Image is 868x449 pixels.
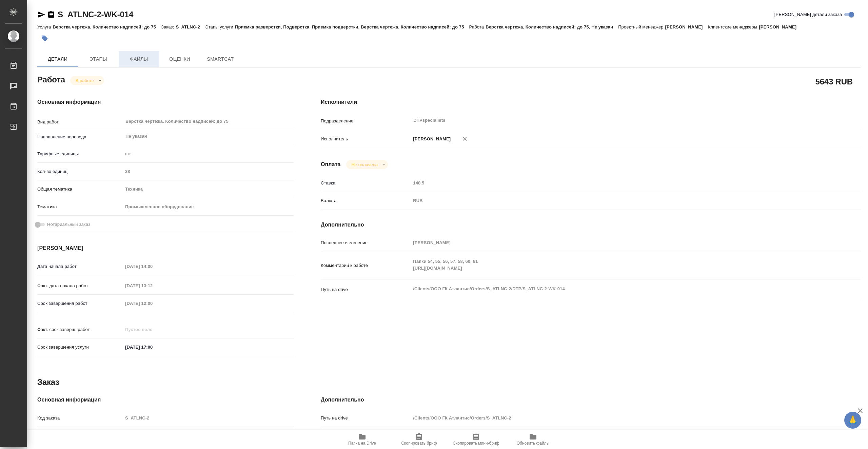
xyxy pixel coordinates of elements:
p: Подразделение [321,118,411,124]
p: S_ATLNC-2 [176,24,205,30]
input: Пустое поле [411,178,815,188]
input: Пустое поле [123,325,182,334]
span: Обновить файлы [517,441,550,446]
p: Кол-во единиц [37,168,123,175]
p: Проектный менеджер [618,24,665,30]
div: Техника [123,183,294,195]
span: Файлы [123,55,155,63]
h4: Основная информация [37,98,294,106]
p: Верстка чертежа. Количество надписей: до 75, Не указан [486,24,618,30]
div: В работе [70,76,104,85]
p: Срок завершения работ [37,300,123,307]
span: Этапы [82,55,115,63]
div: RUB [411,195,815,207]
button: В работе [74,78,96,83]
button: Скопировать мини-бриф [448,430,505,449]
h2: Работа [37,73,65,85]
p: Факт. срок заверш. работ [37,326,123,333]
input: Пустое поле [123,261,182,271]
p: Факт. дата начала работ [37,282,123,289]
span: Скопировать бриф [401,441,437,446]
span: 🙏 [847,413,859,427]
p: Комментарий к работе [321,262,411,269]
h4: Основная информация [37,396,294,404]
div: В работе [346,160,388,169]
button: Не оплачена [350,162,380,168]
h2: 5643 RUB [815,76,853,87]
input: Пустое поле [411,238,815,248]
p: Этапы услуги [205,24,235,30]
button: Обновить файлы [505,430,561,449]
div: шт [123,148,294,160]
p: Работа [469,24,486,30]
p: Путь на drive [321,415,411,422]
p: Услуга [37,24,53,30]
button: Скопировать ссылку для ЯМессенджера [37,11,45,19]
button: Папка на Drive [334,430,391,449]
p: Путь на drive [321,286,411,293]
span: SmartCat [204,55,237,63]
p: Ставка [321,180,411,187]
p: Последнее изменение [321,239,411,246]
input: Пустое поле [411,413,815,423]
button: Скопировать бриф [391,430,448,449]
textarea: /Clients/ООО ГК Атлантис/Orders/S_ATLNC-2/DTP/S_ATLNC-2-WK-014 [411,283,815,295]
textarea: Папки 54, 55, 56, 57, 58, 60, 61 [URL][DOMAIN_NAME] [411,256,815,274]
span: Детали [41,55,74,63]
span: Папка на Drive [348,441,376,446]
p: Вид работ [37,119,123,125]
p: Тематика [37,203,123,210]
button: Добавить тэг [37,31,52,46]
p: Код заказа [37,415,123,422]
p: Верстка чертежа. Количество надписей: до 75 [53,24,161,30]
span: Нотариальный заказ [47,221,90,228]
p: [PERSON_NAME] [411,136,451,142]
p: Направление перевода [37,134,123,140]
h4: Оплата [321,160,341,169]
span: Скопировать мини-бриф [453,441,499,446]
span: Оценки [163,55,196,63]
h2: Заказ [37,377,59,388]
p: Дата начала работ [37,263,123,270]
button: Удалить исполнителя [457,131,472,146]
div: Промышленное оборудование [123,201,294,213]
button: 🙏 [844,412,861,429]
h4: [PERSON_NAME] [37,244,294,252]
button: Скопировать ссылку [47,11,55,19]
p: Тарифные единицы [37,151,123,157]
a: S_ATLNC-2-WK-014 [58,10,133,19]
input: Пустое поле [123,298,182,308]
input: Пустое поле [123,167,294,176]
p: Приемка разверстки, Подверстка, Приемка подверстки, Верстка чертежа. Количество надписей: до 75 [235,24,469,30]
span: [PERSON_NAME] детали заказа [774,11,842,18]
p: Заказ: [161,24,176,30]
p: [PERSON_NAME] [665,24,708,30]
p: Исполнитель [321,136,411,142]
input: Пустое поле [123,413,294,423]
h4: Исполнители [321,98,861,106]
input: ✎ Введи что-нибудь [123,342,182,352]
p: Срок завершения услуги [37,344,123,351]
p: Клиентские менеджеры [708,24,759,30]
h4: Дополнительно [321,396,861,404]
p: [PERSON_NAME] [759,24,802,30]
input: Пустое поле [123,281,182,291]
p: Валюта [321,197,411,204]
p: Общая тематика [37,186,123,193]
h4: Дополнительно [321,221,861,229]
